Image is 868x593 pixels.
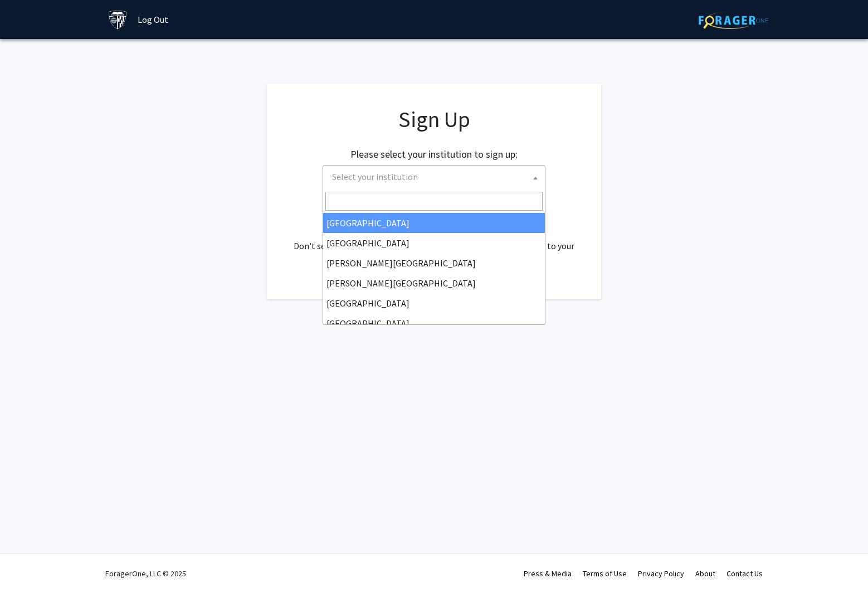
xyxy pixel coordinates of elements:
[638,568,684,579] a: Privacy Policy
[695,568,715,579] a: About
[323,233,545,253] li: [GEOGRAPHIC_DATA]
[323,313,545,333] li: [GEOGRAPHIC_DATA]
[323,253,545,273] li: [PERSON_NAME][GEOGRAPHIC_DATA]
[328,166,545,188] span: Select your institution
[726,568,763,579] a: Contact Us
[325,192,543,211] input: Search
[108,10,128,30] img: Johns Hopkins University Logo
[524,568,572,579] a: Press & Media
[323,165,545,190] span: Select your institution
[699,12,768,29] img: ForagerOne Logo
[323,293,545,313] li: [GEOGRAPHIC_DATA]
[105,554,186,593] div: ForagerOne, LLC © 2025
[289,212,579,266] div: Already have an account? . Don't see your institution? about bringing ForagerOne to your institut...
[350,148,518,161] h2: Please select your institution to sign up:
[323,273,545,293] li: [PERSON_NAME][GEOGRAPHIC_DATA]
[323,213,545,233] li: [GEOGRAPHIC_DATA]
[332,171,418,182] span: Select your institution
[583,568,627,579] a: Terms of Use
[289,106,579,133] h1: Sign Up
